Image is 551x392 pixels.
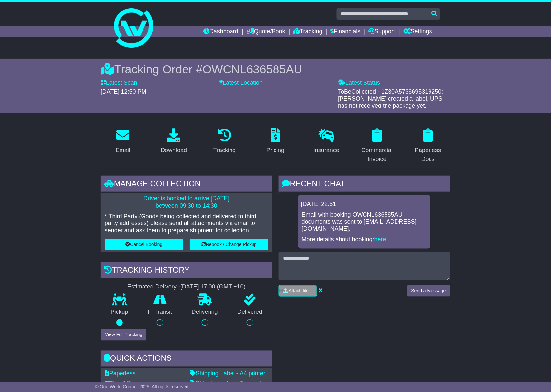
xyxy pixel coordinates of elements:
a: Tracking [209,126,240,157]
p: In Transit [138,309,182,316]
div: Download [161,146,187,155]
p: Pickup [101,309,138,316]
a: Paperless Docs [406,126,450,166]
span: [DATE] 12:50 PM [101,88,146,95]
label: Latest Scan [101,80,137,87]
a: Dashboard [203,26,238,37]
div: Manage collection [101,176,272,194]
div: [DATE] 17:00 (GMT +10) [180,283,246,290]
a: Email Documents [105,380,157,387]
button: View Full Tracking [101,329,146,341]
button: Cancel Booking [105,239,183,250]
div: RECENT CHAT [279,176,450,194]
div: Paperless Docs [410,146,446,164]
p: More details about booking: . [302,236,427,243]
a: Paperless [105,370,136,377]
a: Insurance [309,126,343,157]
div: [DATE] 22:51 [301,201,428,208]
a: Quote/Book [247,26,285,37]
a: Tracking [294,26,322,37]
button: Rebook / Change Pickup [190,239,268,250]
a: Shipping Label - A4 printer [190,370,265,377]
span: © One World Courier 2025. All rights reserved. [95,384,190,390]
div: Tracking Order # [101,62,450,76]
p: Delivering [182,309,228,316]
span: OWCNL636585AU [203,62,302,76]
button: Send a Message [407,285,450,297]
a: Settings [403,26,432,37]
div: Pricing [266,146,284,155]
a: Support [369,26,395,37]
a: Financials [331,26,361,37]
p: * Third Party (Goods being collected and delivered to third party addresses) please send all atta... [105,213,268,234]
a: here [374,236,386,242]
p: Driver is booked to arrive [DATE] between 09:30 to 14:30 [105,195,268,209]
span: ToBeCollected - 1Z30A5738695319250: [PERSON_NAME] created a label, UPS has not received the packa... [338,88,443,109]
div: Tracking [213,146,236,155]
div: Insurance [313,146,339,155]
label: Latest Location [219,80,263,87]
div: Tracking history [101,262,272,280]
div: Commercial Invoice [359,146,395,164]
label: Latest Status [338,80,380,87]
a: Pricing [262,126,289,157]
a: Download [156,126,191,157]
div: Quick Actions [101,351,272,368]
a: Email [111,126,135,157]
p: Email with booking OWCNL636585AU documents was sent to [EMAIL_ADDRESS][DOMAIN_NAME]. [302,211,427,233]
div: Email [116,146,130,155]
p: Delivered [228,309,273,316]
a: Commercial Invoice [355,126,399,166]
div: Estimated Delivery - [101,283,272,290]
